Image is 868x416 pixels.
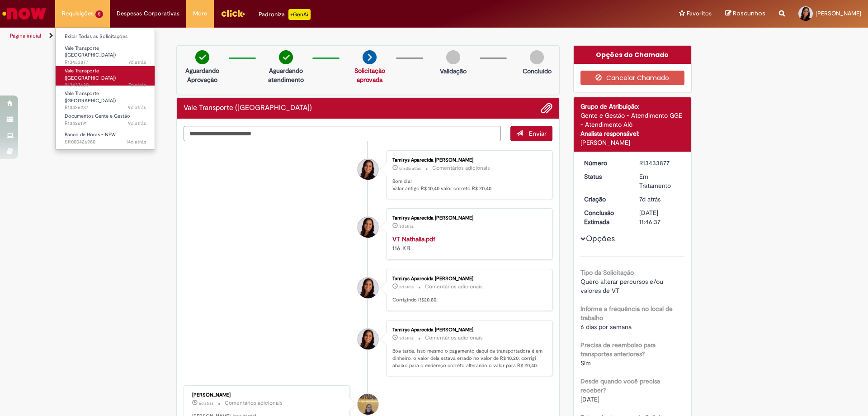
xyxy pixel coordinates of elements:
[56,66,155,86] a: Aberto R13433620 : Vale Transporte (VT)
[184,104,312,112] h2: Vale Transporte (VT) Histórico de tíquete
[184,126,501,141] textarea: Digite sua mensagem aqui...
[580,377,660,394] b: Desde quando você precisa receber?
[425,283,483,291] small: Comentários adicionais
[580,129,685,138] div: Analista responsável:
[128,59,146,66] span: 7d atrás
[65,67,116,81] span: Vale Transporte ([GEOGRAPHIC_DATA])
[195,50,209,64] img: check-circle-green.png
[399,166,421,171] time: 26/08/2025 09:21:00
[65,113,130,120] span: Documentos Gente e Gestão
[639,208,681,226] div: [DATE] 11:46:37
[56,89,155,108] a: Aberto R13426237 : Vale Transporte (VT)
[180,66,224,84] p: Aguardando Aprovação
[65,131,116,138] span: Banco de Horas - NEW
[392,215,543,221] div: Tamirys Aparecida [PERSON_NAME]
[541,102,552,114] button: Adicionar anexos
[392,235,435,243] a: VT Nathalia.pdf
[65,59,146,66] span: R13433877
[639,172,681,190] div: Em Tratamento
[358,329,378,349] div: Tamirys Aparecida Lourenco Fonseca
[126,139,146,145] time: 13/08/2025 18:26:42
[128,120,146,127] time: 18/08/2025 17:36:19
[580,138,685,147] div: [PERSON_NAME]
[10,32,41,39] a: Página inicial
[574,46,692,64] div: Opções do Chamado
[56,32,155,42] a: Exibir Todas as Solicitações
[580,277,665,295] span: Quero alterar percursos e/ou valores de VT
[399,335,414,341] span: 3d atrás
[392,158,543,163] div: Tamirys Aparecida [PERSON_NAME]
[425,334,483,342] small: Comentários adicionais
[432,164,490,172] small: Comentários adicionais
[65,90,116,104] span: Vale Transporte ([GEOGRAPHIC_DATA])
[392,327,543,333] div: Tamirys Aparecida [PERSON_NAME]
[529,129,547,138] span: Enviar
[128,59,146,66] time: 20/08/2025 17:32:47
[392,276,543,282] div: Tamirys Aparecida [PERSON_NAME]
[580,359,591,367] span: Sim
[639,195,681,204] div: 20/08/2025 17:32:45
[446,50,460,64] img: img-circle-grey.png
[523,67,552,76] p: Concluído
[725,10,765,18] a: Rascunhos
[687,9,712,18] span: Favoritos
[639,158,681,167] div: R13433877
[65,120,146,127] span: R13426191
[392,348,543,369] p: Boa tarde, isso mesmo o pagamento daqui da transportadora é em dinheiro, o valor dela estava erra...
[580,323,632,331] span: 6 dias por semana
[733,9,765,18] span: Rascunhos
[510,126,552,141] button: Enviar
[55,27,155,150] ul: Requisições
[392,178,543,192] p: Bom dia! Valor antigo R$ 10,40 valor correto R$ 20,40.
[56,130,155,147] a: Aberto SR000426980 : Banco de Horas - NEW
[392,296,543,304] p: Corrigindo R$20,80.
[128,81,146,88] span: 7d atrás
[225,399,283,407] small: Comentários adicionais
[62,9,94,18] span: Requisições
[399,335,414,341] time: 25/08/2025 14:34:36
[1,5,47,23] img: ServiceNow
[440,67,467,76] p: Validação
[577,195,633,204] dt: Criação
[580,305,673,322] b: Informe a frequência no local de trabalho
[95,10,103,18] span: 5
[358,159,378,180] div: Tamirys Aparecida Lourenco Fonseca
[128,104,146,111] time: 18/08/2025 17:46:40
[65,139,146,146] span: SR000426980
[399,284,414,290] span: 3d atrás
[358,394,378,415] div: Amanda De Campos Gomes Do Nascimento
[399,224,414,229] span: 3d atrás
[126,139,146,145] span: 14d atrás
[128,120,146,127] span: 9d atrás
[580,102,685,111] div: Grupo de Atribuição:
[193,9,207,18] span: More
[577,172,633,181] dt: Status
[56,111,155,128] a: Aberto R13426191 : Documentos Gente e Gestão
[392,234,543,253] div: 116 KB
[354,67,385,84] a: Solicitação aprovada
[221,6,245,20] img: click_logo_yellow_360x200.png
[358,277,378,298] div: Tamirys Aparecida Lourenco Fonseca
[399,224,414,229] time: 25/08/2025 15:00:40
[358,217,378,238] div: Tamirys Aparecida Lourenco Fonseca
[639,195,660,203] time: 20/08/2025 17:32:45
[363,50,377,64] img: arrow-next.png
[128,81,146,88] time: 20/08/2025 16:48:30
[399,284,414,290] time: 25/08/2025 15:00:34
[639,195,660,203] span: 7d atrás
[56,43,155,63] a: Aberto R13433877 : Vale Transporte (VT)
[279,50,293,64] img: check-circle-green.png
[816,10,861,17] span: [PERSON_NAME]
[580,341,656,358] b: Precisa de reembolso para transportes anteriores?
[288,9,311,20] p: +GenAi
[192,392,343,398] div: [PERSON_NAME]
[264,66,308,84] p: Aguardando atendimento
[577,158,633,167] dt: Número
[259,9,311,20] div: Padroniza
[7,28,572,44] ul: Trilhas de página
[117,9,179,18] span: Despesas Corporativas
[580,268,634,277] b: Tipo da Solicitação
[65,45,116,59] span: Vale Transporte ([GEOGRAPHIC_DATA])
[65,81,146,89] span: R13433620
